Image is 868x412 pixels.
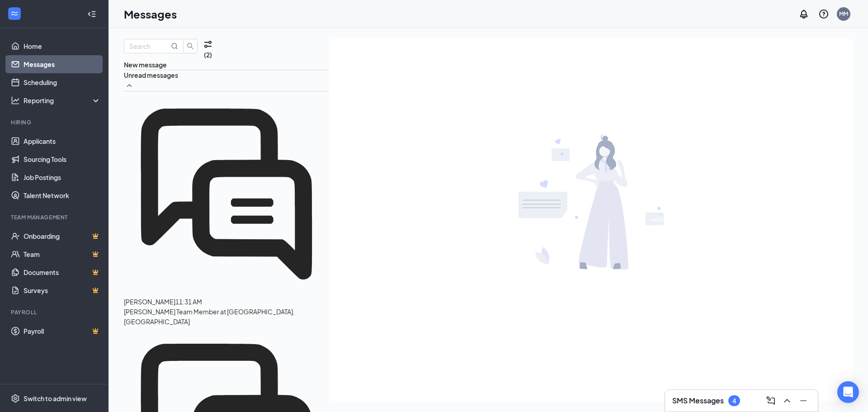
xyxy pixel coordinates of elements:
[124,91,329,297] svg: ActiveDoubleChat
[124,6,177,22] h1: Messages
[203,39,213,60] button: Filter (2)
[818,9,829,19] svg: QuestionInfo
[24,394,87,403] div: Switch to admin view
[839,10,848,18] div: MM
[171,43,178,50] svg: MagnifyingGlass
[780,393,794,408] button: ChevronUp
[24,322,101,340] a: PayrollCrown
[10,9,19,18] svg: WorkstreamLogo
[124,60,167,70] button: New message
[124,71,178,79] span: Unread messages
[175,297,202,307] p: 11:31 AM
[124,298,175,306] span: [PERSON_NAME]
[11,118,99,126] div: Hiring
[732,397,736,405] div: 4
[24,55,101,73] a: Messages
[87,9,96,19] svg: Collapse
[798,9,809,19] svg: Notifications
[24,281,101,299] a: SurveysCrown
[24,73,101,91] a: Scheduling
[764,393,778,408] button: ComposeMessage
[837,381,859,403] div: Open Intercom Messenger
[798,395,809,406] svg: Minimize
[24,132,101,150] a: Applicants
[124,307,329,327] p: [PERSON_NAME] Team Member at [GEOGRAPHIC_DATA], [GEOGRAPHIC_DATA]
[765,395,776,406] svg: ComposeMessage
[24,186,101,204] a: Talent Network
[782,395,793,406] svg: ChevronUp
[184,43,197,50] span: search
[24,168,101,186] a: Job Postings
[124,80,135,91] svg: SmallChevronUp
[11,394,20,403] svg: Settings
[129,41,169,51] input: Search
[24,150,101,168] a: Sourcing Tools
[183,39,198,53] button: search
[24,263,101,281] a: DocumentsCrown
[11,213,99,221] div: Team Management
[24,227,101,245] a: OnboardingCrown
[11,96,20,105] svg: Analysis
[672,396,724,406] h3: SMS Messages
[24,37,101,55] a: Home
[24,245,101,263] a: TeamCrown
[11,308,99,316] div: Payroll
[24,96,101,105] div: Reporting
[203,39,213,50] svg: Filter
[796,393,811,408] button: Minimize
